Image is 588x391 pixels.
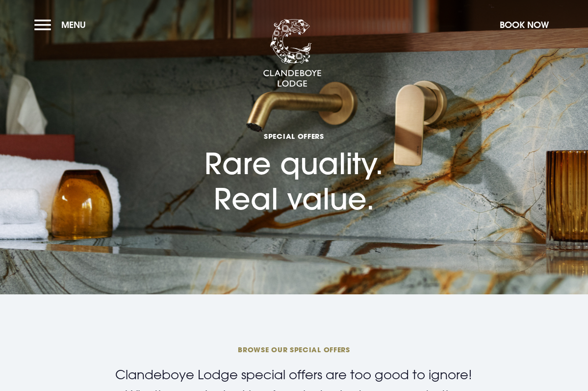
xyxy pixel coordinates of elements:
button: Book Now [495,14,554,35]
span: Special Offers [205,131,383,141]
button: Menu [34,14,91,35]
h1: Rare quality. Real value. [205,83,383,216]
span: Menu [61,19,86,30]
img: Clandeboye Lodge [263,19,322,88]
span: BROWSE OUR SPECIAL OFFERS [60,345,527,354]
